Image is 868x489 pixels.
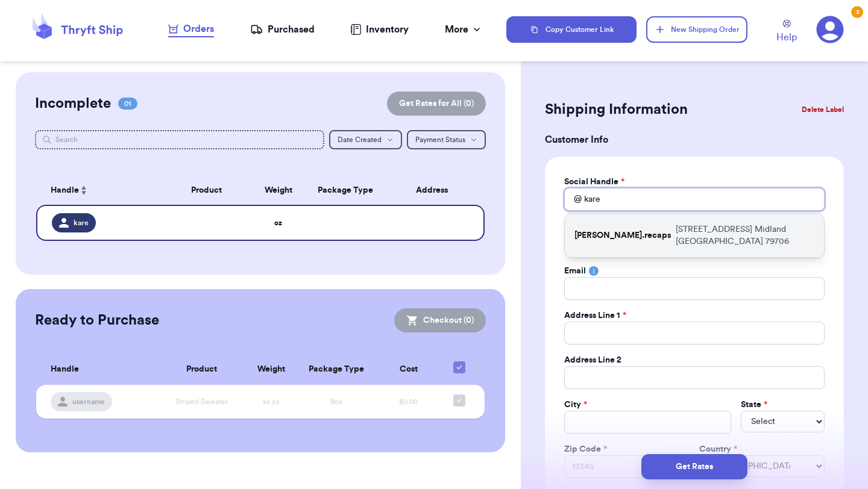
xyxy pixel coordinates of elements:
[399,398,418,405] span: $0.00
[263,398,280,405] span: xx oz
[329,130,402,149] button: Date Created
[79,183,89,198] button: Sort ascending
[506,16,637,43] button: Copy Customer Link
[574,229,671,241] p: [PERSON_NAME].recaps
[274,219,282,226] strong: oz
[776,20,797,45] a: Help
[445,22,483,37] div: More
[305,176,386,205] th: Package Type
[168,22,214,37] a: Orders
[776,30,797,45] span: Help
[72,397,105,406] span: username
[564,265,586,277] label: Email
[564,354,621,366] label: Address Line 2
[545,100,688,119] h2: Shipping Information
[250,22,315,37] a: Purchased
[386,176,485,205] th: Address
[851,6,863,18] div: 3
[74,218,89,228] span: kare
[330,398,342,405] span: Box
[741,399,767,411] label: State
[51,363,79,376] span: Handle
[797,96,849,123] button: Delete Label
[564,176,624,188] label: Social Handle
[118,98,137,110] span: 01
[415,136,465,143] span: Payment Status
[564,310,626,322] label: Address Line 1
[35,94,111,113] h2: Incomplete
[350,22,409,37] a: Inventory
[564,399,587,411] label: City
[338,136,382,143] span: Date Created
[51,184,79,197] span: Handle
[545,132,844,147] h3: Customer Info
[251,176,305,205] th: Weight
[699,443,737,455] label: Country
[175,398,228,405] span: Striped Sweater
[394,308,486,332] button: Checkout (0)
[162,176,251,205] th: Product
[564,443,607,455] label: Zip Code
[297,354,376,385] th: Package Type
[676,223,814,248] p: [STREET_ADDRESS] Midland [GEOGRAPHIC_DATA] 79706
[646,16,747,43] button: New Shipping Order
[35,311,159,330] h2: Ready to Purchase
[564,188,582,211] div: @
[641,454,747,479] button: Get Rates
[387,92,486,116] button: Get Rates for All (0)
[245,354,298,385] th: Weight
[158,354,245,385] th: Product
[816,16,844,43] a: 3
[407,130,486,149] button: Payment Status
[376,354,441,385] th: Cost
[168,22,214,36] div: Orders
[35,130,324,149] input: Search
